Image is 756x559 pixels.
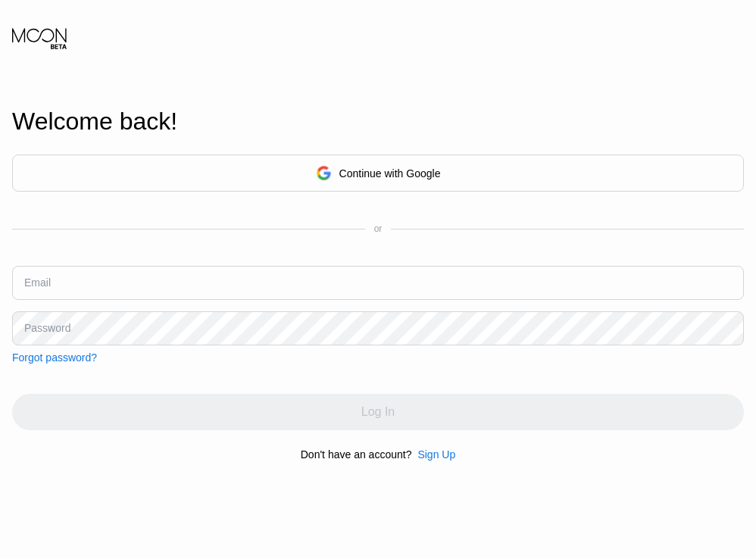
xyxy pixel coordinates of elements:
div: Don't have an account? [301,448,412,461]
div: Forgot password? [12,351,97,364]
div: Welcome back! [12,108,744,136]
div: Password [24,322,70,334]
div: Sign Up [411,448,455,461]
div: Sign Up [417,448,455,461]
div: Email [24,276,51,289]
div: or [374,223,383,234]
div: Continue with Google [339,167,441,180]
div: Continue with Google [12,155,744,192]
